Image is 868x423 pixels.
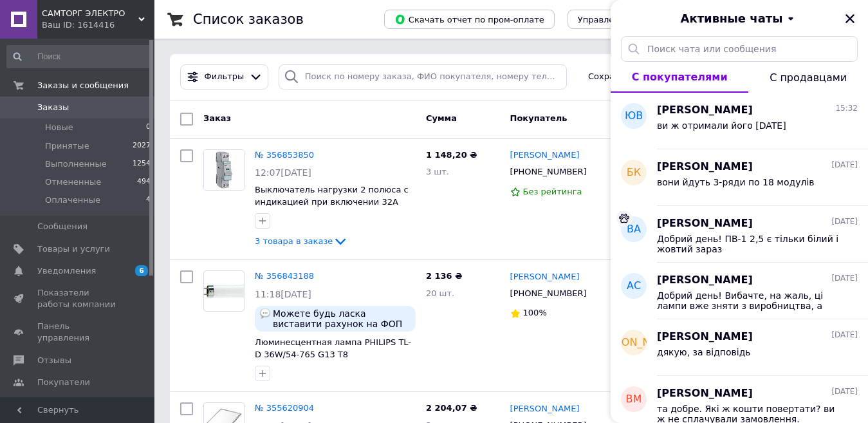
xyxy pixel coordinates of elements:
[255,236,348,246] a: 3 товара в заказе
[37,287,119,310] span: Показатели работы компании
[42,19,154,31] div: Ваш ID: 1614416
[279,64,567,89] input: Поиск по номеру заказа, ФИО покупателя, номеру телефона, Email, номеру накладной
[588,71,693,83] span: Сохраненные фильтры:
[37,265,96,277] span: Уведомления
[203,149,245,191] a: Фото товару
[657,290,840,311] span: Добрий день! Вибачте, на жаль, ці лампи вже зняти з виробництва, а залишків вже немає.
[625,109,643,124] span: ЮВ
[45,122,73,133] span: Новые
[578,15,679,24] span: Управление статусами
[255,185,409,218] a: Выключатель нагрузки 2 полюса с индикацией при включении 32А 230W SBT232 [PERSON_NAME]
[146,122,151,133] span: 0
[193,12,304,27] h1: Список заказов
[657,177,815,187] span: вони йдуть 3-ряди по 18 модулів
[831,273,858,284] span: [DATE]
[647,10,832,27] button: Активные чаты
[426,150,477,160] span: 1 148,20 ₴
[611,149,868,206] button: БК[PERSON_NAME][DATE]вони йдуть 3-ряди по 18 модулів
[260,308,270,319] img: :speech_balloon:
[45,158,107,170] span: Выполненные
[426,113,457,123] span: Сумма
[203,113,231,123] span: Заказ
[627,165,641,180] span: БК
[37,221,88,232] span: Сообщения
[273,308,411,329] span: Можете будь ласка виставити рахунок на ФОП [PERSON_NAME], 2607706172, м. [GEOGRAPHIC_DATA], вул. ...
[748,62,868,93] button: С продавцами
[591,335,677,350] span: [PERSON_NAME]
[626,392,642,407] span: ВМ
[384,10,555,29] button: Скачать отчет по пром-оплате
[45,176,101,188] span: Отмененные
[611,93,868,149] button: ЮВ[PERSON_NAME]15:32ви ж отримали його [DATE]
[831,216,858,227] span: [DATE]
[510,113,568,123] span: Покупатель
[45,140,89,152] span: Принятые
[523,308,547,317] span: 100%
[255,271,314,281] a: № 356843188
[394,14,544,25] span: Скачать отчет по пром-оплате
[568,10,689,29] button: Управление статусами
[133,140,151,152] span: 2027
[137,176,151,188] span: 494
[255,337,411,359] a: Люминесцентная лампа PHILIPS TL-D 36W/54-765 G13 T8
[255,289,311,299] span: 11:18[DATE]
[842,11,858,26] button: Закрыть
[611,206,868,263] button: ВА[PERSON_NAME][DATE]Добрий день! ПВ-1 2,5 є тільки білий і жовтий зараз
[255,236,333,246] span: 3 товара в заказе
[770,71,847,84] span: С продавцами
[426,271,462,281] span: 2 136 ₴
[657,160,753,174] span: [PERSON_NAME]
[255,150,314,160] a: № 356853850
[831,330,858,341] span: [DATE]
[831,160,858,171] span: [DATE]
[632,71,728,83] span: С покупателями
[523,187,582,196] span: Без рейтинга
[37,377,90,388] span: Покупатели
[657,273,753,288] span: [PERSON_NAME]
[135,265,148,276] span: 6
[42,8,138,19] span: САМТОРГ ЭЛЕКТРО
[627,279,641,294] span: АС
[6,45,152,68] input: Поиск
[133,158,151,170] span: 1254
[657,120,786,131] span: ви ж отримали його [DATE]
[611,263,868,319] button: АС[PERSON_NAME][DATE]Добрий день! Вибачте, на жаль, ці лампи вже зняти з виробництва, а залишків ...
[510,149,580,162] a: [PERSON_NAME]
[37,243,110,255] span: Товары и услуги
[205,71,245,83] span: Фильтры
[37,355,71,366] span: Отзывы
[831,386,858,397] span: [DATE]
[37,321,119,344] span: Панель управления
[426,403,477,413] span: 2 204,07 ₴
[508,164,589,180] div: [PHONE_NUMBER]
[611,319,868,376] button: [PERSON_NAME][PERSON_NAME][DATE]дякую, за відповідь
[37,102,69,113] span: Заказы
[657,330,753,344] span: [PERSON_NAME]
[657,386,753,401] span: [PERSON_NAME]
[611,62,748,93] button: С покупателями
[204,150,244,190] img: Фото товару
[204,284,244,299] img: Фото товару
[657,347,751,357] span: дякую, за відповідь
[255,403,314,413] a: № 355620904
[657,103,753,118] span: [PERSON_NAME]
[508,285,589,302] div: [PHONE_NUMBER]
[621,36,858,62] input: Поиск чата или сообщения
[255,167,311,178] span: 12:07[DATE]
[426,167,449,176] span: 3 шт.
[510,271,580,283] a: [PERSON_NAME]
[37,80,129,91] span: Заказы и сообщения
[203,270,245,312] a: Фото товару
[627,222,641,237] span: ВА
[510,403,580,415] a: [PERSON_NAME]
[146,194,151,206] span: 4
[657,234,840,254] span: Добрий день! ПВ-1 2,5 є тільки білий і жовтий зараз
[835,103,858,114] span: 15:32
[657,216,753,231] span: [PERSON_NAME]
[681,10,783,27] span: Активные чаты
[426,288,454,298] span: 20 шт.
[45,194,100,206] span: Оплаченные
